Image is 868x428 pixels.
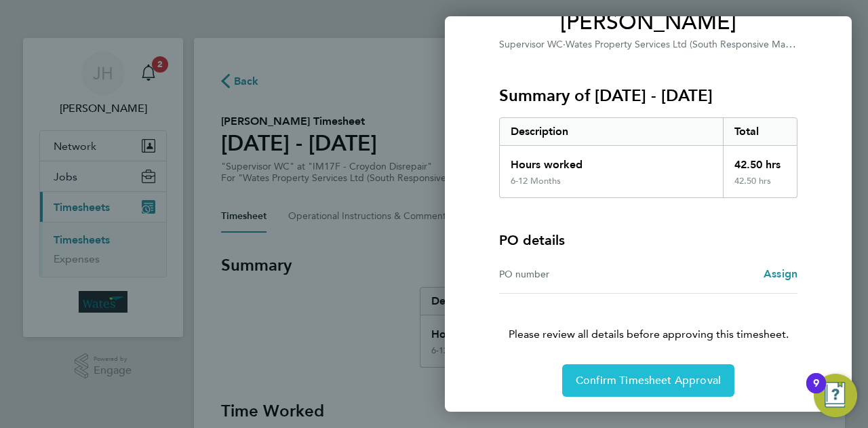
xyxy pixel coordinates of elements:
div: 9 [813,383,819,401]
button: Confirm Timesheet Approval [562,364,734,397]
div: 42.50 hrs [723,176,797,197]
span: Confirm Timesheet Approval [576,374,721,387]
div: PO number [499,266,648,282]
span: Wates Property Services Ltd (South Responsive Maintenance) [566,37,830,50]
p: Please review all details before approving this timesheet. [483,294,814,343]
div: Hours worked [500,146,723,176]
h3: Summary of [DATE] - [DATE] [499,85,797,106]
div: Summary of 16 - 22 Aug 2025 [499,117,797,198]
div: 6-12 Months [511,176,561,187]
span: Assign [764,267,797,280]
button: Open Resource Center, 9 new notifications [814,374,857,417]
a: Assign [764,266,797,282]
div: Description [500,118,723,145]
h4: PO details [499,231,565,250]
div: Total [723,118,797,145]
span: [PERSON_NAME] [499,9,797,36]
span: · [563,39,566,50]
span: Supervisor WC [499,39,563,50]
div: 42.50 hrs [723,146,797,176]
